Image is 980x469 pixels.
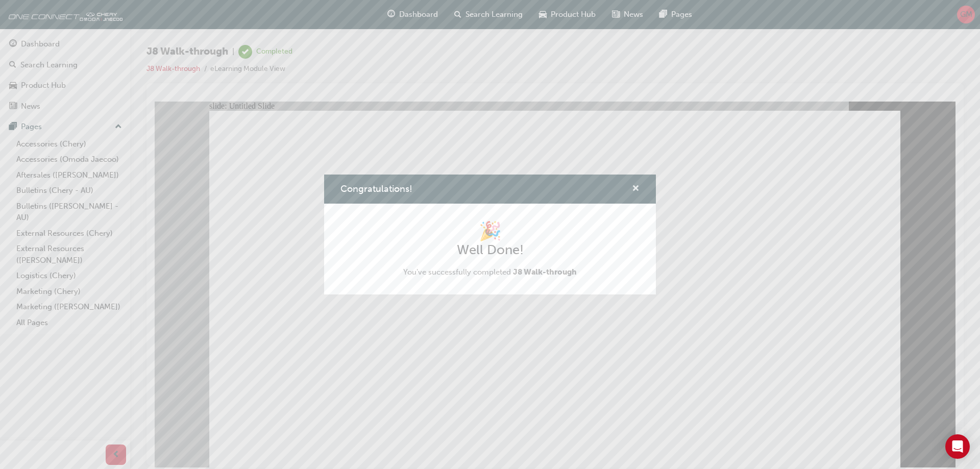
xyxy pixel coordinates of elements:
span: You've successfully completed [403,267,577,277]
div: Congratulations! [324,175,656,294]
h2: Well Done! [403,242,577,258]
span: cross-icon [632,185,640,194]
div: Open Intercom Messenger [945,434,970,459]
button: cross-icon [632,183,640,195]
span: J8 Walk-through [513,267,577,277]
span: Congratulations! [340,183,412,194]
h1: 🎉 [403,220,577,242]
